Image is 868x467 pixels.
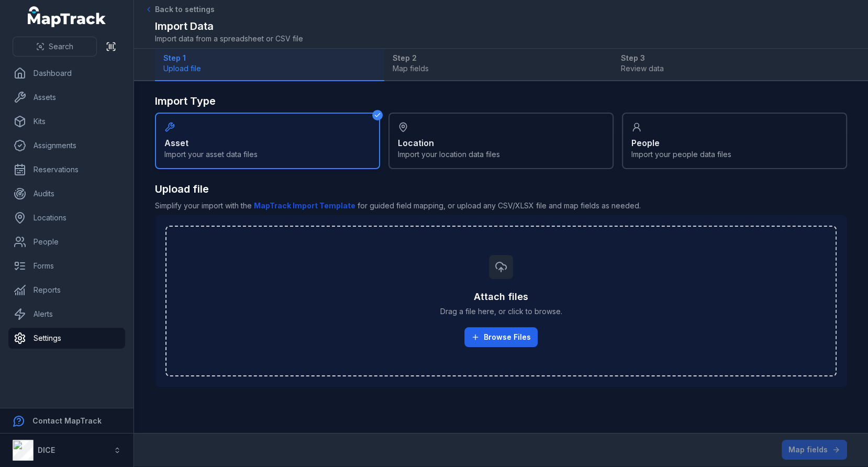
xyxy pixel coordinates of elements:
strong: DICE [38,446,55,454]
span: Import data from a spreadsheet or CSV file [155,34,303,44]
a: Audits [8,183,125,204]
span: Import your people data files [631,149,731,160]
a: Back to settings [144,4,215,15]
strong: Asset [164,137,188,149]
a: Kits [8,111,125,132]
span: Search [49,41,73,52]
h3: Attach files [474,290,528,304]
span: Upload file [163,63,376,74]
a: Dashboard [8,63,125,84]
span: Import your location data files [398,149,500,160]
strong: Contact MapTrack [32,416,102,425]
button: Step 1Upload file [155,49,384,81]
a: Alerts [8,304,125,325]
strong: Step 1 [163,53,376,63]
a: Settings [8,328,125,349]
strong: People [631,137,660,149]
a: Reports [8,280,125,301]
strong: Location [398,137,434,149]
a: Assignments [8,135,125,156]
h2: Import Type [155,94,847,108]
a: Reservations [8,159,125,180]
span: Import your asset data files [164,149,258,160]
a: Forms [8,255,125,276]
span: Simplify your import with the for guided field mapping, or upload any CSV/XLSX file and map field... [155,201,847,211]
button: Browse Files [464,327,538,347]
button: Search [13,37,97,57]
h2: Import Data [155,19,303,34]
span: Drag a file here, or click to browse. [440,306,562,317]
span: Back to settings [155,4,215,15]
a: Assets [8,87,125,108]
b: MapTrack Import Template [254,201,355,210]
a: Locations [8,207,125,228]
a: MapTrack [28,6,106,27]
h2: Upload file [155,182,847,196]
a: People [8,231,125,252]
